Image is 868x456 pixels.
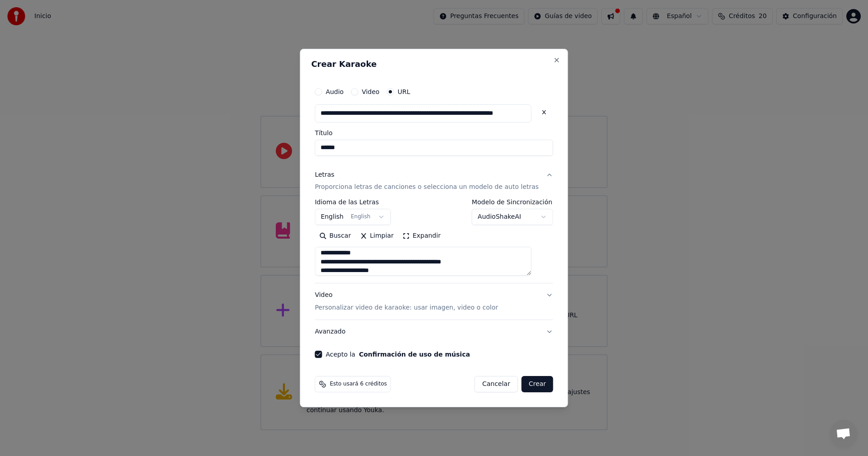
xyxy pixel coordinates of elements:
label: Video [362,89,379,95]
div: Letras [315,170,334,179]
button: Crear [521,376,553,392]
button: Cancelar [475,376,518,392]
span: Esto usará 6 créditos [330,381,387,388]
div: Video [315,291,498,313]
button: Acepto la [359,351,470,357]
button: Expandir [398,229,445,244]
button: Buscar [315,229,355,244]
button: Avanzado [315,320,553,343]
p: Proporciona letras de canciones o selecciona un modelo de auto letras [315,183,538,192]
div: LetrasProporciona letras de canciones o selecciona un modelo de auto letras [315,199,553,283]
button: VideoPersonalizar video de karaoke: usar imagen, video o color [315,284,553,320]
label: Audio [325,89,344,95]
button: LetrasProporciona letras de canciones o selecciona un modelo de auto letras [315,163,553,199]
label: Modelo de Sincronización [472,199,553,206]
p: Personalizar video de karaoke: usar imagen, video o color [315,303,498,312]
h2: Crear Karaoke [311,60,557,68]
button: Limpiar [355,229,398,244]
label: Idioma de las Letras [315,199,391,206]
label: URL [397,89,410,95]
label: Título [315,130,553,136]
label: Acepto la [325,351,470,357]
